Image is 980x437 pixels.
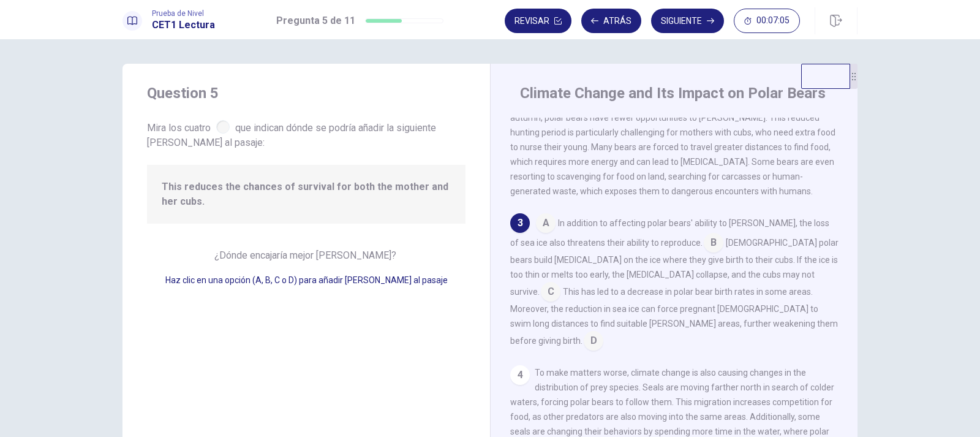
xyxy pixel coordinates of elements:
[581,9,641,33] button: Atrás
[704,233,723,253] span: B
[276,13,355,28] h1: Pregunta 5 de 11
[147,118,466,150] span: Mira los cuatro que indican dónde se podría añadir la siguiente [PERSON_NAME] al pasaje:
[152,9,215,18] span: Prueba de Nivel
[510,365,530,385] div: 4
[510,213,530,233] div: 3
[152,18,215,32] h1: CET1 Lectura
[756,16,790,26] span: 00:07:05
[214,249,399,261] span: ¿Dónde encajaría mejor [PERSON_NAME]?
[510,218,829,248] span: In addition to affecting polar bears' ability to [PERSON_NAME], the loss of sea ice also threaten...
[520,83,826,103] h4: Climate Change and Its Impact on Polar Bears
[510,287,838,346] span: This has led to a decrease in polar bear birth rates in some areas. Moreover, the reduction in se...
[165,275,448,285] span: Haz clic en una opción (A, B, C o D) para añadir [PERSON_NAME] al pasaje
[162,180,451,209] span: This reduces the chances of survival for both the mother and her cubs.
[734,9,800,33] button: 00:07:05
[147,83,466,103] h4: Question 5
[541,282,560,302] span: C
[651,9,724,33] button: Siguiente
[584,331,603,351] span: D
[536,213,556,233] span: A
[505,9,571,33] button: Revisar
